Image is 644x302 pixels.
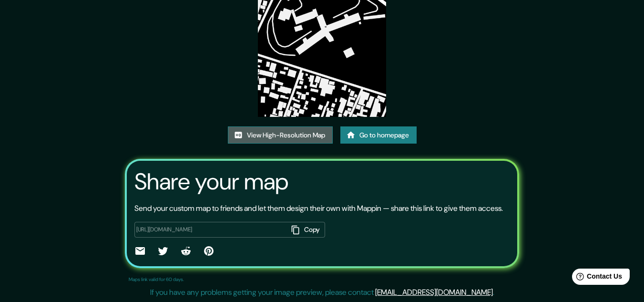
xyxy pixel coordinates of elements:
[134,168,288,195] h3: Share your map
[150,287,494,298] p: If you have any problems getting your image preview, please contact .
[129,276,184,283] p: Maps link valid for 60 days.
[288,222,325,238] button: Copy
[375,287,493,297] a: [EMAIL_ADDRESS][DOMAIN_NAME]
[340,126,417,144] a: Go to homepage
[228,126,333,144] a: View High-Resolution Map
[134,203,503,214] p: Send your custom map to friends and let them design their own with Mappin — share this link to gi...
[559,265,634,292] iframe: Help widget launcher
